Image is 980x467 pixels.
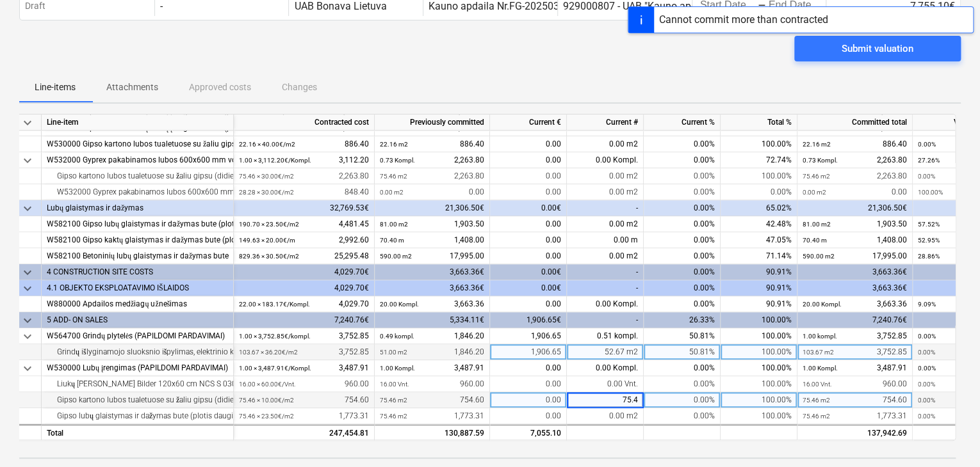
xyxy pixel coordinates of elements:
div: W582100 Gipso kaktų glaistymas ir dažymas bute (plotis 0-800 mm) [47,232,228,248]
button: Submit valuation [794,36,961,61]
small: 75.46 m2 [803,173,830,180]
div: 0.00 Vnt. [567,376,644,392]
div: 0.00% [644,296,721,312]
small: 52.95% [918,237,940,244]
small: 0.00% [918,349,935,356]
small: 75.46 m2 [803,397,830,404]
div: 1,773.31 [803,408,907,424]
div: Committed total [797,115,913,131]
div: 65.02% [721,200,797,216]
div: 7,240.76€ [234,312,375,328]
div: - [567,280,644,296]
div: 0.00% [644,392,721,408]
small: 70.40 m [380,237,404,244]
div: Gipso lubų glaistymas ir dažymas bute (plotis daugiau nei 800 mm) [47,408,228,424]
small: 75.46 m2 [380,173,407,180]
div: 0.00 [490,216,567,232]
div: 1,903.50 [380,216,484,232]
div: 50.81% [644,328,721,344]
div: 960.00 [380,376,484,392]
small: 1.00 × 3,752.85€ / kompl. [239,333,311,340]
div: 0.00 [490,408,567,424]
div: 3,663.36 [803,296,907,312]
div: 3,752.85 [239,344,369,360]
div: 0.00€ [490,280,567,296]
small: 100.00% [918,189,943,196]
div: 100.00% [721,136,797,152]
div: 3,752.85 [803,344,907,360]
div: 754.60 [239,392,369,408]
div: W532000 Gyprex pakabinamos lubos 600x600 mm vonios kambariuose / tualetuose (atsparios drėgmei) [47,184,228,200]
div: 100.00% [721,408,797,424]
span: keyboard_arrow_down [20,201,35,216]
div: 0.00 m2 [567,184,644,200]
div: 32,769.53€ [234,200,375,216]
div: 1,906.65 [490,344,567,360]
div: 0.00 m2 [567,136,644,152]
div: - [567,264,644,280]
div: 100.00% [721,168,797,184]
div: 3,487.91 [803,360,907,376]
div: Total [42,424,234,440]
small: 27.26% [918,157,940,164]
div: 130,887.59 [380,425,484,441]
div: Grindų išlyginamojo sluoksnio išpylimas, elektrinio kilimėlio paslėpimui [47,344,228,360]
div: 0.00% [644,136,721,152]
div: 47.05% [721,232,797,248]
span: keyboard_arrow_down [20,361,35,376]
small: 22.16 m2 [380,141,408,148]
div: 1,846.20 [380,328,484,344]
div: 3,663.36€ [375,280,490,296]
small: 0.00% [918,397,935,404]
small: 0.73 Kompl. [803,157,838,164]
div: 0.51 kompl. [567,328,644,344]
div: 0.00 [490,376,567,392]
small: 1.00 Kompl. [803,365,838,372]
div: 1,903.50 [803,216,907,232]
div: 2,263.80 [803,168,907,184]
div: W564700 Grindų plytelės (PAPILDOMI PARDAVIMAI) [47,328,228,344]
small: 22.16 × 40.00€ / m2 [239,141,295,148]
div: 0.00 [380,184,484,200]
div: 848.40 [239,184,369,200]
div: W530000 Gipso kartono lubos tualetuose su žaliu gipsu [47,136,228,152]
div: 886.40 [239,136,369,152]
small: 75.46 m2 [803,413,830,420]
div: Gipso kartono lubos tualetuose su žaliu gipsu (didieji WC) [47,392,228,408]
div: 0.00 [803,184,907,200]
small: 75.46 × 30.00€ / m2 [239,173,294,180]
small: 190.70 × 23.50€ / m2 [239,221,299,228]
small: 590.00 m2 [803,253,835,260]
div: 0.00% [644,280,721,296]
div: 247,454.81 [239,425,369,441]
small: 75.46 × 10.00€ / m2 [239,397,294,404]
div: 90.91% [721,264,797,280]
div: - [567,200,644,216]
div: 100.00% [721,344,797,360]
small: 590.00 m2 [380,253,412,260]
div: 0.00 m2 [567,248,644,264]
small: 1.00 × 3,487.91€ / Kompl. [239,365,311,372]
div: 7,240.76€ [797,312,913,328]
div: 0.00 m2 [567,168,644,184]
div: 0.00€ [490,200,567,216]
small: 28.86% [918,253,940,260]
small: 0.00 m2 [803,189,826,196]
div: 0.00% [644,184,721,200]
small: 81.00 m2 [803,221,831,228]
div: 4,029.70€ [234,264,375,280]
small: 0.00% [918,365,936,372]
div: 886.40 [380,136,484,152]
div: 0.00% [644,200,721,216]
div: 3,663.36€ [797,264,913,280]
div: W582100 Betoninių lubų glaistymas ir dažymas bute [47,248,228,264]
div: 1,773.31 [380,408,484,424]
small: 103.67 m2 [803,349,834,356]
div: 0.00€ [490,264,567,280]
div: 7,055.10 [490,424,567,440]
div: 0.00 Kompl. [567,360,644,376]
small: 57.52% [918,221,940,228]
div: 100.00% [721,312,797,328]
div: 1,408.00 [380,232,484,248]
div: 960.00 [239,376,369,392]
